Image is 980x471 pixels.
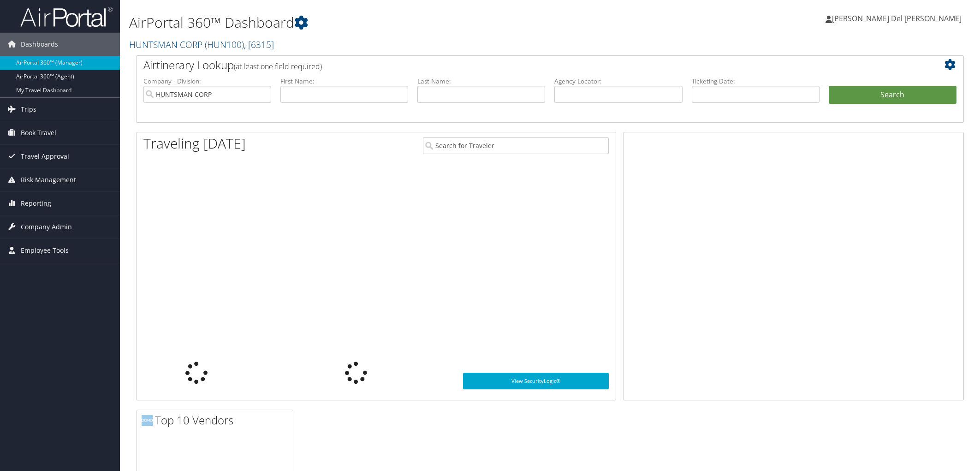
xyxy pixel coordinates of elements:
h2: Airtinerary Lookup [143,57,888,73]
span: Risk Management [21,168,76,191]
label: First Name: [280,77,408,86]
label: Ticketing Date: [692,77,820,86]
img: domo-logo.png [142,415,153,426]
span: Book Travel [21,121,56,144]
span: Employee Tools [21,239,69,262]
span: Company Admin [21,215,72,238]
img: airportal-logo.png [20,6,113,28]
input: Search for Traveler [423,137,609,154]
label: Agency Locator: [554,77,682,86]
a: HUNTSMAN CORP [129,38,274,51]
a: View SecurityLogic® [463,373,609,389]
button: Search [829,86,956,104]
span: Reporting [21,192,51,215]
a: [PERSON_NAME] Del [PERSON_NAME] [826,5,971,32]
span: , [ 6315 ] [244,38,274,51]
span: (at least one field required) [234,61,322,72]
span: Dashboards [21,33,58,56]
span: ( HUN100 ) [205,38,244,51]
h1: AirPortal 360™ Dashboard [129,13,690,32]
span: Trips [21,98,36,121]
label: Last Name: [417,77,545,86]
h2: Top 10 Vendors [142,412,293,428]
h1: Traveling [DATE] [143,134,246,153]
span: Travel Approval [21,145,69,168]
label: Company - Division: [143,77,271,86]
span: [PERSON_NAME] Del [PERSON_NAME] [832,13,962,24]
